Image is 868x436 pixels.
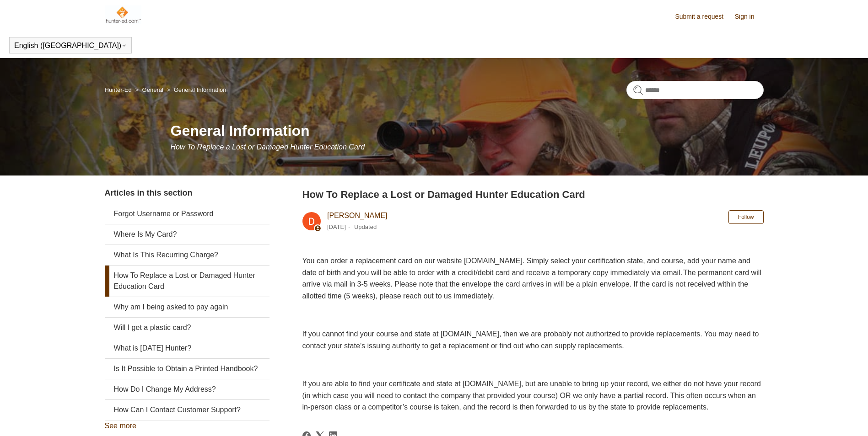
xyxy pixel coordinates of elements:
[174,86,226,93] a: General Information
[142,86,163,93] a: General
[354,223,377,230] li: Updated
[105,245,270,265] a: What Is This Recurring Charge?
[626,81,764,99] input: Search
[105,359,270,379] a: Is It Possible to Obtain a Printed Handbook?
[171,143,365,151] span: How To Replace a Lost or Damaged Hunter Education Card
[105,224,270,245] a: Where Is My Card?
[165,86,226,93] li: General Information
[105,297,270,317] a: Why am I being asked to pay again
[302,187,764,202] h2: How To Replace a Lost or Damaged Hunter Education Card
[133,86,165,93] li: General
[105,86,132,93] a: Hunter-Ed
[105,188,193,197] span: Articles in this section
[105,266,270,297] a: How To Replace a Lost or Damaged Hunter Education Card
[675,12,733,21] a: Submit a request
[105,5,142,24] img: Hunter-Ed Help Center home page
[105,204,270,224] a: Forgot Username or Password
[302,257,761,300] span: You can order a replacement card on our website [DOMAIN_NAME]. Simply select your certification s...
[105,379,270,399] a: How Do I Change My Address?
[105,338,270,358] a: What is [DATE] Hunter?
[728,210,764,224] button: Follow Article
[105,318,270,338] a: Will I get a plastic card?
[171,120,764,142] h1: General Information
[302,330,759,350] span: If you cannot find your course and state at [DOMAIN_NAME], then we are probably not authorized to...
[809,405,862,429] div: Chat Support
[327,223,346,230] time: 03/04/2024, 08:49
[105,422,136,430] a: See more
[105,86,134,93] li: Hunter-Ed
[302,380,761,411] span: If you are able to find your certificate and state at [DOMAIN_NAME], but are unable to bring up y...
[105,400,270,420] a: How Can I Contact Customer Support?
[735,12,764,21] a: Sign in
[327,212,388,219] a: [PERSON_NAME]
[14,42,127,50] button: English ([GEOGRAPHIC_DATA])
